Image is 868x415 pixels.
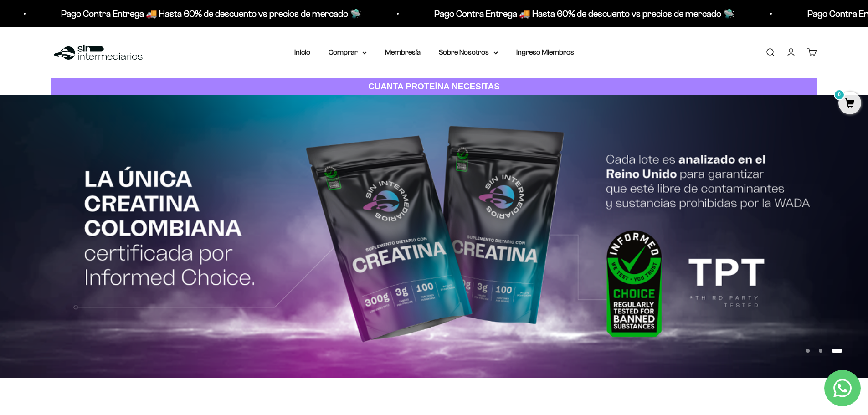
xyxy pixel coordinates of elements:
[60,6,360,21] p: Pago Contra Entrega 🚚 Hasta 60% de descuento vs precios de mercado 🛸
[838,99,861,109] a: 0
[368,82,500,91] strong: CUANTA PROTEÍNA NECESITAS
[433,6,734,21] p: Pago Contra Entrega 🚚 Hasta 60% de descuento vs precios de mercado 🛸
[294,48,310,56] a: Inicio
[385,48,421,56] a: Membresía
[516,48,574,56] a: Ingreso Miembros
[51,78,817,96] a: CUANTA PROTEÍNA NECESITAS
[439,46,498,58] summary: Sobre Nosotros
[329,46,367,58] summary: Comprar
[834,89,845,100] mark: 0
